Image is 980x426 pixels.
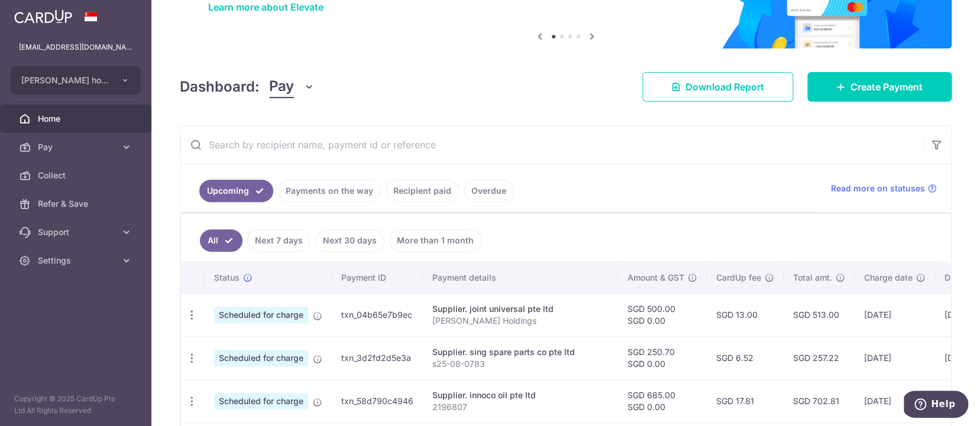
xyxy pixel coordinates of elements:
p: s25-08-0783 [432,358,609,370]
td: txn_3d2fd2d5e3a [332,336,423,379]
span: Settings [38,255,116,266]
td: [DATE] [855,336,935,379]
span: Total amt. [793,272,832,284]
span: [PERSON_NAME] holdings inn bike leasing pte ltd [21,74,109,86]
a: Download Report [642,72,793,102]
span: Pay [38,141,116,153]
span: Download Report [685,80,764,94]
td: SGD 702.81 [784,379,855,422]
td: txn_58d790c4946 [332,379,423,422]
span: Refer & Save [38,198,116,210]
td: SGD 13.00 [707,293,784,336]
span: Collect [38,170,116,181]
p: [EMAIL_ADDRESS][DOMAIN_NAME] [19,41,132,53]
td: SGD 500.00 SGD 0.00 [618,293,707,336]
td: SGD 17.81 [707,379,784,422]
a: Learn more about Elevate [208,1,324,13]
div: Supplier. joint universal pte ltd [432,303,609,315]
a: Next 30 days [315,229,384,252]
span: Read more on statuses [831,183,925,194]
td: SGD 250.70 SGD 0.00 [618,336,707,379]
span: Amount & GST [628,272,684,284]
td: [DATE] [855,293,935,336]
span: Support [38,226,116,238]
td: [DATE] [855,379,935,422]
span: Due date [945,272,980,284]
iframe: Opens a widget where you can find more information [904,391,968,420]
span: Scheduled for charge [214,350,308,366]
span: Scheduled for charge [214,393,308,409]
button: [PERSON_NAME] holdings inn bike leasing pte ltd [11,66,141,95]
td: SGD 257.22 [784,336,855,379]
h4: Dashboard: [180,76,260,97]
a: Overdue [464,180,514,202]
span: Pay [269,76,294,98]
td: SGD 685.00 SGD 0.00 [618,379,707,422]
td: txn_04b65e7b9ec [332,293,423,336]
p: 2196807 [432,401,609,413]
span: Status [214,272,240,284]
div: Supplier. sing spare parts co pte ltd [432,346,609,358]
span: Create Payment [850,80,923,94]
input: Search by recipient name, payment id or reference [180,126,923,164]
button: Pay [269,76,315,98]
span: CardUp fee [716,272,761,284]
td: SGD 6.52 [707,336,784,379]
th: Payment ID [332,262,423,293]
span: Home [38,113,116,125]
a: Recipient paid [386,180,459,202]
span: Charge date [864,272,913,284]
a: Create Payment [807,72,952,102]
th: Payment details [423,262,618,293]
img: CardUp [14,9,72,24]
a: More than 1 month [389,229,481,252]
a: Upcoming [199,180,273,202]
div: Supplier. innoco oil pte ltd [432,389,609,401]
p: [PERSON_NAME] Holdings [432,315,609,327]
a: Payments on the way [278,180,381,202]
a: All [200,229,242,252]
a: Next 7 days [247,229,311,252]
span: Scheduled for charge [214,307,308,323]
td: SGD 513.00 [784,293,855,336]
a: Read more on statuses [831,183,937,194]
